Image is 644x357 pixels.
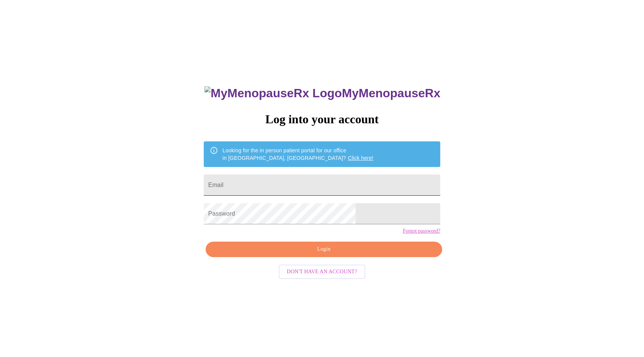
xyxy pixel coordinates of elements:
h3: Log into your account [204,112,440,126]
span: Login [214,245,433,254]
a: Click here! [348,155,374,161]
button: Login [206,242,442,257]
h3: MyMenopauseRx [204,86,440,100]
img: MyMenopauseRx Logo [204,86,342,100]
span: Don't have an account? [287,267,357,277]
button: Don't have an account? [279,265,366,279]
a: Forgot password? [403,228,440,234]
div: Looking for the in person patient portal for our office in [GEOGRAPHIC_DATA], [GEOGRAPHIC_DATA]? [223,144,374,165]
a: Don't have an account? [277,268,368,274]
